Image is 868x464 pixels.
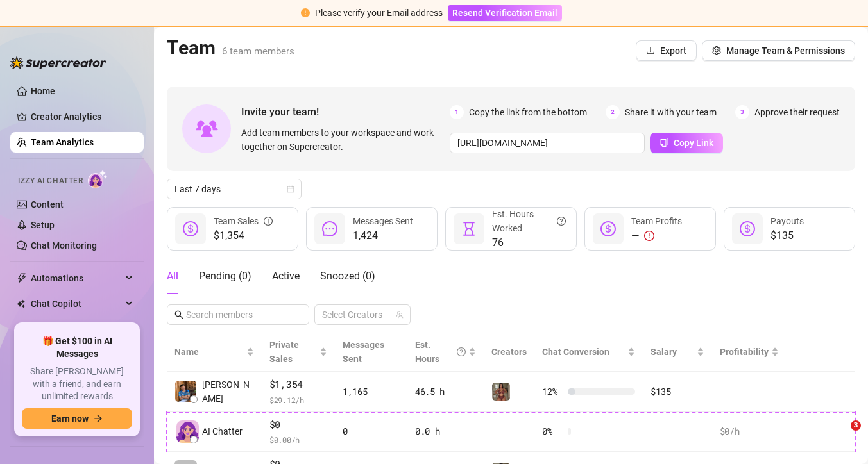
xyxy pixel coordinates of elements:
[650,133,723,153] button: Copy Link
[31,137,94,147] a: Team Analytics
[51,413,89,424] span: Earn now
[22,335,132,360] span: 🎁 Get $100 in AI Messages
[174,310,183,319] span: search
[17,299,25,308] img: Chat Copilot
[557,207,566,235] span: question-circle
[343,340,384,364] span: Messages Sent
[469,105,587,119] span: Copy the link from the bottom
[770,216,804,226] span: Payouts
[31,240,97,251] a: Chat Monitoring
[631,216,682,226] span: Team Profits
[461,221,477,236] span: hourglass
[167,333,262,372] th: Name
[269,433,327,446] span: $ 0.00 /h
[199,269,251,284] div: Pending ( 0 )
[269,340,299,364] span: Private Sales
[94,414,103,423] span: arrow-right
[415,338,466,366] div: Est. Hours
[31,106,133,127] a: Creator Analytics
[720,424,779,438] div: $0 /h
[644,231,654,241] span: exclamation-circle
[315,6,443,20] div: Please verify your Email address
[183,221,198,236] span: dollar-circle
[631,228,682,244] div: —
[415,424,477,438] div: 0.0 h
[17,273,27,283] span: thunderbolt
[167,269,178,284] div: All
[31,294,122,314] span: Chat Copilot
[272,270,300,282] span: Active
[712,372,787,412] td: —
[492,383,510,401] img: Greek
[18,175,83,187] span: Izzy AI Chatter
[343,385,400,399] div: 1,165
[202,377,254,406] span: [PERSON_NAME]
[22,365,132,403] span: Share [PERSON_NAME] with a friend, and earn unlimited rewards
[824,420,855,451] iframe: Intercom live chat
[651,347,677,357] span: Salary
[269,394,327,406] span: $ 29.12 /h
[646,46,655,55] span: download
[851,420,861,431] span: 3
[343,424,400,438] div: 0
[31,86,55,96] a: Home
[660,138,668,147] span: copy
[31,199,64,210] a: Content
[492,235,566,251] span: 76
[174,345,244,359] span: Name
[214,214,273,228] div: Team Sales
[241,104,450,120] span: Invite your team!
[322,221,337,236] span: message
[241,126,445,154] span: Add team members to your workspace and work together on Supercreator.
[174,179,294,199] span: Last 7 days
[651,385,704,399] div: $135
[415,385,477,399] div: 46.5 h
[457,338,466,366] span: question-circle
[31,268,122,288] span: Automations
[353,216,413,226] span: Messages Sent
[660,46,686,56] span: Export
[712,46,721,55] span: setting
[625,105,717,119] span: Share it with your team
[269,377,327,392] span: $1,354
[214,228,273,244] span: $1,354
[167,36,294,60] h2: Team
[448,5,562,21] button: Resend Verification Email
[735,105,749,119] span: 3
[222,46,294,57] span: 6 team members
[484,333,534,372] th: Creators
[720,347,769,357] span: Profitability
[22,408,132,429] button: Earn nowarrow-right
[88,170,108,188] img: AI Chatter
[186,308,291,322] input: Search members
[636,40,697,61] button: Export
[264,214,273,228] span: info-circle
[452,8,557,18] span: Resend Verification Email
[287,185,294,193] span: calendar
[754,105,840,119] span: Approve their request
[726,46,845,56] span: Manage Team & Permissions
[320,270,375,282] span: Snoozed ( 0 )
[269,417,327,433] span: $0
[450,105,464,119] span: 1
[740,221,755,236] span: dollar-circle
[542,347,609,357] span: Chat Conversion
[353,228,413,244] span: 1,424
[492,207,566,235] div: Est. Hours Worked
[606,105,620,119] span: 2
[396,311,404,319] span: team
[175,381,196,402] img: Chester Tagayun…
[202,424,243,438] span: AI Chatter
[600,221,616,236] span: dollar-circle
[176,420,199,443] img: izzy-ai-chatter-avatar-DDCN_rTZ.svg
[770,228,804,244] span: $135
[31,220,55,230] a: Setup
[301,8,310,17] span: exclamation-circle
[674,138,713,148] span: Copy Link
[542,385,563,399] span: 12 %
[702,40,855,61] button: Manage Team & Permissions
[542,424,563,438] span: 0 %
[10,56,106,69] img: logo-BBDzfeDw.svg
